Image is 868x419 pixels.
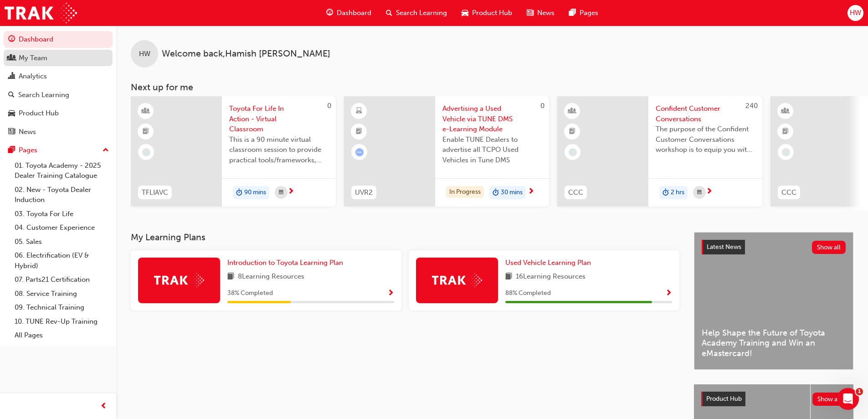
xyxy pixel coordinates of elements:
span: duration-icon [236,187,242,199]
a: 06. Electrification (EV & Hybrid) [11,248,113,273]
a: car-iconProduct Hub [454,4,519,22]
a: Product Hub [4,105,113,122]
span: 1 [856,388,863,395]
span: CCC [781,187,796,198]
span: search-icon [8,91,15,99]
span: learningRecordVerb_NONE-icon [569,148,577,156]
span: TFLIAVC [142,187,168,198]
span: HW [139,49,150,59]
a: 240CCCConfident Customer ConversationsThe purpose of the Confident Customer Conversations worksho... [557,96,762,207]
span: pages-icon [8,146,15,155]
span: learningRecordVerb_NONE-icon [782,148,790,156]
a: Dashboard [4,31,113,48]
h3: My Learning Plans [131,232,679,243]
span: calendar-icon [697,187,702,198]
a: 01. Toyota Academy - 2025 Dealer Training Catalogue [11,159,113,183]
span: prev-icon [100,401,107,412]
button: Pages [4,142,113,159]
div: News [19,127,36,137]
span: car-icon [8,109,15,118]
a: 02. New - Toyota Dealer Induction [11,183,113,207]
a: 10. TUNE Rev-Up Training [11,315,113,329]
a: Used Vehicle Learning Plan [505,258,595,268]
span: News [537,8,555,18]
a: news-iconNews [519,4,562,22]
span: Advertising a Used Vehicle via TUNE DMS e-Learning Module [442,103,542,134]
iframe: Intercom live chat [837,388,859,410]
button: DashboardMy TeamAnalyticsSearch LearningProduct HubNews [4,29,113,142]
a: Product HubShow all [701,392,846,406]
span: Welcome back , Hamish [PERSON_NAME] [162,49,330,59]
div: Analytics [19,71,47,82]
span: Dashboard [337,8,371,18]
span: learningRecordVerb_NONE-icon [142,148,150,156]
span: calendar-icon [279,187,283,198]
span: Product Hub [472,8,512,18]
span: CCC [568,187,583,198]
span: HW [850,8,861,18]
span: booktick-icon [143,126,149,138]
span: 16 Learning Resources [516,271,586,283]
span: Pages [580,8,598,18]
span: 90 mins [244,187,266,198]
span: Product Hub [706,395,742,403]
span: learningResourceType_INSTRUCTOR_LED-icon [143,105,149,117]
a: My Team [4,50,113,67]
a: 0UVR2Advertising a Used Vehicle via TUNE DMS e-Learning ModuleEnable TUNE Dealers to advertise al... [344,96,549,207]
span: next-icon [706,188,713,196]
a: 09. Technical Training [11,300,113,315]
a: All Pages [11,328,113,342]
a: Search Learning [4,87,113,103]
a: Analytics [4,68,113,85]
span: book-icon [227,271,234,283]
a: 07. Parts21 Certification [11,273,113,287]
button: HW [847,5,863,21]
span: learningResourceType_INSTRUCTOR_LED-icon [569,105,575,117]
span: learningResourceType_ELEARNING-icon [356,105,362,117]
div: Search Learning [18,90,69,100]
span: Search Learning [396,8,447,18]
span: 0 [327,102,331,110]
a: News [4,124,113,140]
span: booktick-icon [356,126,362,138]
img: Trak [154,273,204,287]
span: up-icon [103,145,109,156]
span: Used Vehicle Learning Plan [505,259,591,267]
div: In Progress [446,186,484,198]
span: Help Shape the Future of Toyota Academy Training and Win an eMastercard! [702,328,846,359]
span: 30 mins [501,187,523,198]
span: next-icon [528,188,534,196]
span: learningRecordVerb_ATTEMPT-icon [355,148,364,156]
span: learningResourceType_INSTRUCTOR_LED-icon [782,105,789,117]
a: 0TFLIAVCToyota For Life In Action - Virtual ClassroomThis is a 90 minute virtual classroom sessio... [131,96,336,207]
a: 05. Sales [11,235,113,249]
span: guage-icon [326,7,333,19]
button: Show Progress [387,288,394,299]
span: UVR2 [355,187,373,198]
span: search-icon [386,7,392,19]
span: people-icon [8,54,15,62]
a: pages-iconPages [562,4,606,22]
span: The purpose of the Confident Customer Conversations workshop is to equip you with tools to commun... [656,124,755,155]
span: duration-icon [663,187,669,199]
span: 38 % Completed [227,288,273,299]
a: Latest NewsShow all [702,240,846,254]
a: 03. Toyota For Life [11,207,113,221]
span: car-icon [462,7,468,19]
img: Trak [5,3,77,23]
span: 88 % Completed [505,288,551,299]
h3: Next up for me [116,82,868,93]
span: book-icon [505,271,512,283]
img: Trak [432,273,482,287]
a: Introduction to Toyota Learning Plan [227,258,347,268]
a: guage-iconDashboard [319,4,379,22]
span: Introduction to Toyota Learning Plan [227,259,343,267]
button: Show all [812,393,847,406]
a: Latest NewsShow allHelp Shape the Future of Toyota Academy Training and Win an eMastercard! [694,232,853,370]
a: 08. Service Training [11,287,113,301]
span: Toyota For Life In Action - Virtual Classroom [229,103,329,134]
span: news-icon [527,7,534,19]
button: Show Progress [665,288,672,299]
span: 240 [745,102,758,110]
